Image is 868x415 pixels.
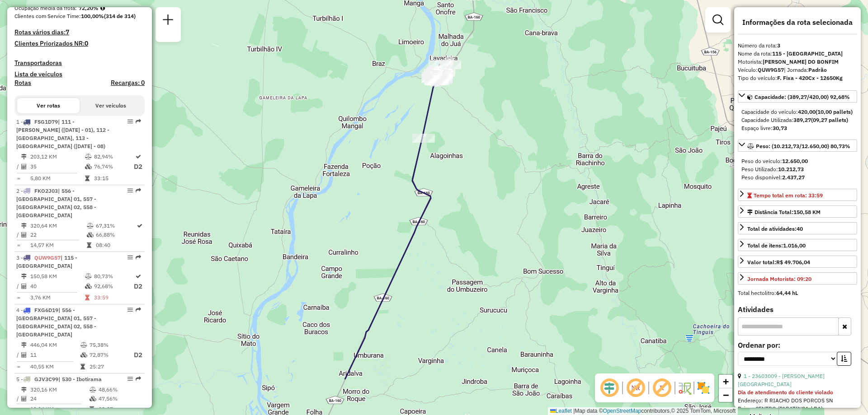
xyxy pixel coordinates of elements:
[816,108,853,115] strong: (10,00 pallets)
[21,223,27,228] i: Distância Total
[30,272,85,281] td: 150,58 KM
[136,307,141,312] em: Rota exportada
[127,188,133,193] em: Opções
[14,28,145,36] h4: Rotas vários dias:
[21,274,27,279] i: Distância Total
[16,405,21,414] td: =
[159,11,177,31] a: Nova sessão e pesquisa
[34,307,58,313] span: FXG6D19
[793,117,811,123] strong: 389,27
[30,281,85,292] td: 40
[793,209,821,215] span: 150,58 KM
[798,108,816,115] strong: 420,00
[85,176,90,181] i: Tempo total em rota
[14,5,77,11] span: Ocupação média da frota:
[30,161,85,173] td: 35
[94,174,133,183] td: 33:15
[696,381,711,395] img: Exibir/Ocultar setores
[85,284,92,289] i: % de utilização da cubagem
[87,242,91,248] i: Tempo total em rota
[709,11,727,29] a: Exibir filtros
[16,350,21,361] td: /
[21,154,27,159] i: Distância Total
[837,352,851,366] button: Ordem crescente
[127,119,133,124] em: Opções
[90,396,96,401] i: % de utilização da cubagem
[16,293,21,302] td: =
[548,407,738,415] div: Map data © contributors,© 2025 TomTom, Microsoft
[747,242,806,250] div: Total de itens:
[776,259,810,266] strong: R$ 49.706,04
[16,254,77,269] span: | 115 - [GEOGRAPHIC_DATA]
[738,74,857,82] div: Tipo do veículo:
[14,59,145,67] h4: Transportadoras
[30,221,86,230] td: 320,64 KM
[87,232,94,238] i: % de utilização da cubagem
[111,79,145,87] h4: Recargas: 0
[741,124,854,132] div: Espaço livre:
[756,143,850,149] span: Peso: (10.212,73/12.650,00) 80,73%
[741,158,808,164] span: Peso do veículo:
[778,166,804,173] strong: 10.212,73
[34,187,58,194] span: FKO2J03
[16,394,21,403] td: /
[134,162,142,172] p: D2
[98,394,141,403] td: 47,56%
[16,118,109,149] span: 1 -
[16,362,21,371] td: =
[30,152,85,161] td: 203,12 KM
[34,254,61,261] span: QUW9G57
[723,376,729,387] span: +
[94,293,133,302] td: 33:59
[550,408,572,414] a: Leaflet
[14,79,31,87] a: Rotas
[90,406,94,412] i: Tempo total em rota
[136,119,141,124] em: Rota exportada
[90,387,96,392] i: % de utilização do peso
[30,174,85,183] td: 5,80 KM
[136,274,141,279] i: Rota otimizada
[21,352,27,358] i: Total de Atividades
[30,362,80,371] td: 40,55 KM
[651,377,673,399] span: Exibir rótulo
[723,389,729,401] span: −
[80,98,142,113] button: Ver veículos
[777,75,843,81] strong: F. Fixa - 420Cx - 12650Kg
[747,275,811,283] div: Jornada Motorista: 09:20
[741,108,854,116] div: Capacidade do veículo:
[808,66,827,73] strong: Padrão
[85,164,92,169] i: % de utilização da cubagem
[30,394,89,403] td: 24
[738,222,857,234] a: Total de atividades:40
[30,340,80,350] td: 446,04 KM
[776,289,798,296] strong: 64,44 hL
[773,125,787,131] strong: 30,73
[14,13,81,19] span: Clientes com Service Time:
[21,387,27,392] i: Distância Total
[21,284,27,289] i: Total de Atividades
[738,340,857,350] label: Ordenar por:
[738,42,857,50] div: Número da rota:
[21,342,27,348] i: Distância Total
[741,173,854,182] div: Peso disponível:
[94,161,133,173] td: 76,74%
[738,154,857,185] div: Peso: (10.212,73/12.650,00) 80,73%
[58,376,102,382] span: | 530 - Ibotirama
[738,239,857,251] a: Total de itens:1.016,00
[16,187,96,219] span: | 556 - [GEOGRAPHIC_DATA] 01, 557 - [GEOGRAPHIC_DATA] 02, 558 - [GEOGRAPHIC_DATA]
[136,255,141,260] em: Rota exportada
[80,342,87,348] i: % de utilização do peso
[738,272,857,284] a: Jornada Motorista: 09:20
[772,50,843,57] strong: 115 - [GEOGRAPHIC_DATA]
[783,242,806,249] strong: 1.016,00
[30,241,86,250] td: 14,57 KM
[85,274,92,279] i: % de utilização do peso
[100,5,105,11] em: Média calculada utilizando a maior ocupação (%Peso ou %Cubagem) de cada rota da sessão. Rotas cro...
[85,39,88,47] strong: 0
[87,223,94,228] i: % de utilização do peso
[21,396,27,401] i: Total de Atividades
[16,307,96,338] span: 4 -
[677,381,692,395] img: Fluxo de ruas
[94,152,133,161] td: 82,94%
